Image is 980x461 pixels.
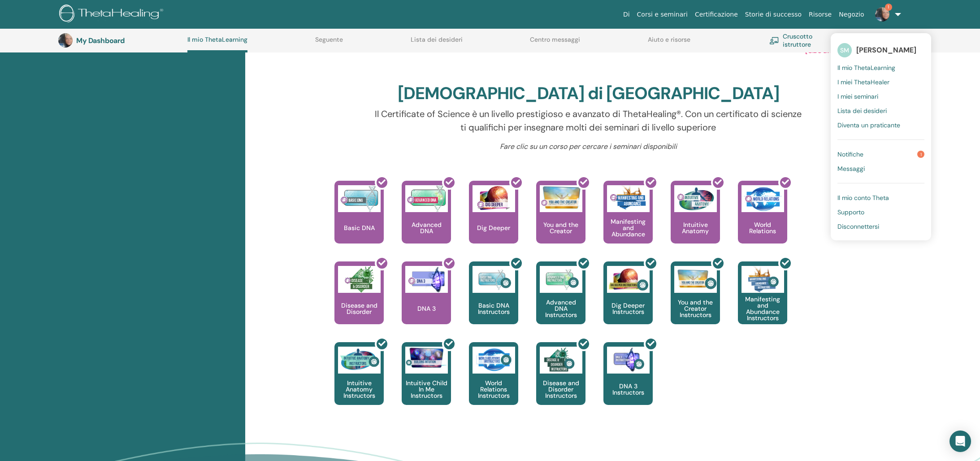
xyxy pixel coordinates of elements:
[738,222,787,234] p: World Relations
[861,30,913,50] a: Il mio account
[648,36,690,50] a: Aiuto e risorse
[837,61,924,75] a: Il mio ThetaLearning
[671,299,720,318] p: You and the Creator Instructors
[469,181,518,261] a: Dig Deeper Dig Deeper
[738,296,787,321] p: Manifesting and Abundance Instructors
[469,261,518,342] a: Basic DNA Instructors Basic DNA Instructors
[875,7,889,22] img: default.jpg
[603,181,653,261] a: Manifesting and Abundance Manifesting and Abundance
[540,266,582,293] img: Advanced DNA Instructors
[603,261,653,342] a: Dig Deeper Instructors Dig Deeper Instructors
[837,150,863,158] span: Notifiche
[837,219,924,234] a: Disconnettersi
[315,36,343,50] a: Seguente
[402,181,451,261] a: Advanced DNA Advanced DNA
[837,222,879,230] span: Disconnettersi
[607,347,650,374] img: DNA 3 Instructors
[473,225,514,231] p: Dig Deeper
[837,92,878,100] span: I miei seminari
[405,266,448,293] img: DNA 3
[402,342,451,423] a: Intuitive Child In Me Instructors Intuitive Child In Me Instructors
[540,347,582,374] img: Disease and Disorder Instructors
[691,6,742,23] a: Certificazione
[885,4,892,11] span: 1
[837,64,895,72] span: Il mio ThetaLearning
[837,147,924,161] a: Notifiche1
[59,4,166,25] img: logo.png
[334,261,384,342] a: Disease and Disorder Disease and Disorder
[536,261,585,342] a: Advanced DNA Instructors Advanced DNA Instructors
[58,33,73,48] img: default.jpg
[738,261,787,342] a: Manifesting and Abundance Instructors Manifesting and Abundance Instructors
[837,78,889,86] span: I miei ThetaHealer
[805,6,835,23] a: Risorse
[671,261,720,342] a: You and the Creator Instructors You and the Creator Instructors
[405,185,448,212] img: Advanced DNA
[837,104,924,118] a: Lista dei desideri
[742,185,784,212] img: World Relations
[674,185,717,212] img: Intuitive Anatomy
[536,181,585,261] a: You and the Creator You and the Creator
[837,205,924,219] a: Supporto
[603,342,653,423] a: DNA 3 Instructors DNA 3 Instructors
[950,431,971,452] div: Open Intercom Messenger
[837,89,924,104] a: I miei seminari
[671,181,720,261] a: Intuitive Anatomy Intuitive Anatomy
[769,30,838,50] a: Cruscotto istruttore
[402,380,451,399] p: Intuitive Child In Me Instructors
[402,222,451,234] p: Advanced DNA
[334,181,384,261] a: Basic DNA Basic DNA
[603,383,653,396] p: DNA 3 Instructors
[536,342,585,423] a: Disease and Disorder Instructors Disease and Disorder Instructors
[374,141,802,152] p: Fare clic su un corso per cercare i seminari disponibili
[603,218,653,237] p: Manifesting and Abundance
[473,185,515,212] img: Dig Deeper
[540,185,582,210] img: You and the Creator
[469,302,518,315] p: Basic DNA Instructors
[603,302,653,315] p: Dig Deeper Instructors
[742,266,784,293] img: Manifesting and Abundance Instructors
[607,185,650,212] img: Manifesting and Abundance
[671,222,720,234] p: Intuitive Anatomy
[469,380,518,399] p: World Relations Instructors
[411,36,463,50] a: Lista dei desideri
[856,45,916,55] span: [PERSON_NAME]
[536,222,585,234] p: You and the Creator
[837,208,864,216] span: Supporto
[374,107,802,134] p: Il Certificate of Science è un livello prestigioso e avanzato di ThetaHealing®. Con un certificat...
[405,347,448,369] img: Intuitive Child In Me Instructors
[738,181,787,261] a: World Relations World Relations
[334,380,384,399] p: Intuitive Anatomy Instructors
[837,191,924,205] a: Il mio conto Theta
[338,347,381,374] img: Intuitive Anatomy Instructors
[338,185,381,212] img: Basic DNA
[536,299,585,318] p: Advanced DNA Instructors
[837,43,852,57] span: SM
[917,151,924,158] span: 1
[187,36,247,52] a: Il mio ThetaLearning
[473,266,515,293] img: Basic DNA Instructors
[473,347,515,374] img: World Relations Instructors
[334,342,384,423] a: Intuitive Anatomy Instructors Intuitive Anatomy Instructors
[837,118,924,132] a: Diventa un praticante
[398,83,779,104] h2: [DEMOGRAPHIC_DATA] di [GEOGRAPHIC_DATA]
[536,380,585,399] p: Disease and Disorder Instructors
[674,266,717,293] img: You and the Creator Instructors
[837,75,924,89] a: I miei ThetaHealer
[837,121,900,129] span: Diventa un praticante
[620,6,633,23] a: Di
[769,37,779,44] img: chalkboard-teacher.svg
[338,266,381,293] img: Disease and Disorder
[835,6,867,23] a: Negozio
[334,302,384,315] p: Disease and Disorder
[837,161,924,176] a: Messaggi
[633,6,691,23] a: Corsi e seminari
[607,266,650,293] img: Dig Deeper Instructors
[837,194,889,202] span: Il mio conto Theta
[837,40,924,61] a: SM[PERSON_NAME]
[837,165,865,173] span: Messaggi
[76,36,166,45] h3: My Dashboard
[837,107,887,115] span: Lista dei desideri
[831,33,931,240] ul: 1
[469,342,518,423] a: World Relations Instructors World Relations Instructors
